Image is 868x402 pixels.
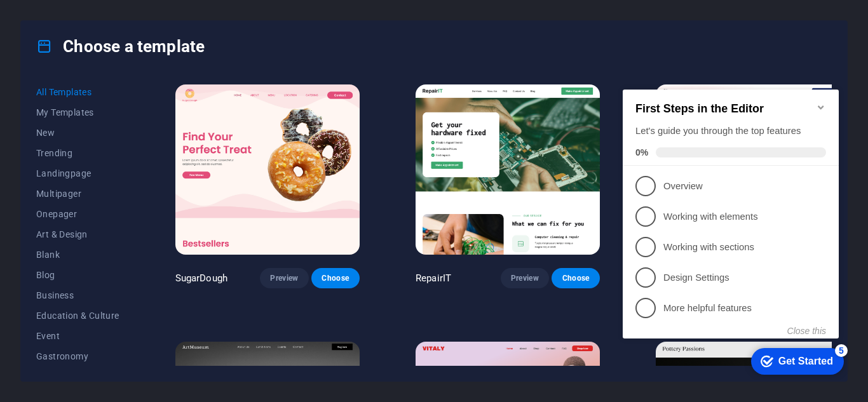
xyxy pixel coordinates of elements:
p: SugarDough [175,272,227,285]
img: RepairIT [416,84,600,255]
button: Blog [36,265,119,285]
span: Gastronomy [36,351,119,361]
button: Multipager [36,184,119,204]
button: Choose [552,268,600,288]
li: More helpful features [5,222,221,252]
button: All Templates [36,82,119,102]
button: My Templates [36,102,119,123]
span: Event [36,331,119,341]
li: Overview [5,100,221,130]
span: Choose [322,273,349,283]
button: Choose [311,268,360,288]
div: Let's guide you through the top features [18,53,208,67]
span: My Templates [36,107,119,117]
div: Minimize checklist [198,31,208,41]
button: Onepager [36,204,119,224]
h4: Choose a template [36,36,205,57]
p: Working with elements [46,139,198,152]
button: Gastronomy [36,346,119,366]
button: Landingpage [36,163,119,184]
img: SugarDough [175,84,360,255]
span: 0% [18,76,38,86]
span: Blank [36,250,119,260]
h2: First Steps in the Editor [18,31,208,44]
span: Preview [270,273,298,283]
span: Choose [562,273,590,283]
button: Blank [36,245,119,265]
button: Event [36,326,119,346]
li: Working with sections [5,161,221,191]
span: Blog [36,270,119,280]
span: Business [36,290,119,300]
button: Close this [170,255,208,265]
button: Education & Culture [36,305,119,326]
span: Art & Design [36,229,119,239]
div: Get Started 5 items remaining, 0% complete [133,277,226,304]
span: Preview [511,273,539,283]
p: More helpful features [46,231,198,244]
div: 5 [217,273,230,286]
button: Preview [501,268,549,288]
span: New [36,128,119,138]
li: Design Settings [5,191,221,222]
p: Overview [46,109,198,122]
button: Preview [260,268,308,288]
span: Onepager [36,209,119,219]
div: Get Started [161,285,215,296]
span: Trending [36,148,119,158]
li: Working with elements [5,130,221,161]
span: Landingpage [36,168,119,178]
button: New [36,123,119,143]
button: Business [36,285,119,305]
button: Art & Design [36,224,119,245]
span: All Templates [36,87,119,97]
p: Design Settings [46,200,198,213]
span: Multipager [36,189,119,199]
button: Trending [36,143,119,163]
span: Education & Culture [36,311,119,321]
p: RepairIT [416,272,451,285]
p: Working with sections [46,170,198,183]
